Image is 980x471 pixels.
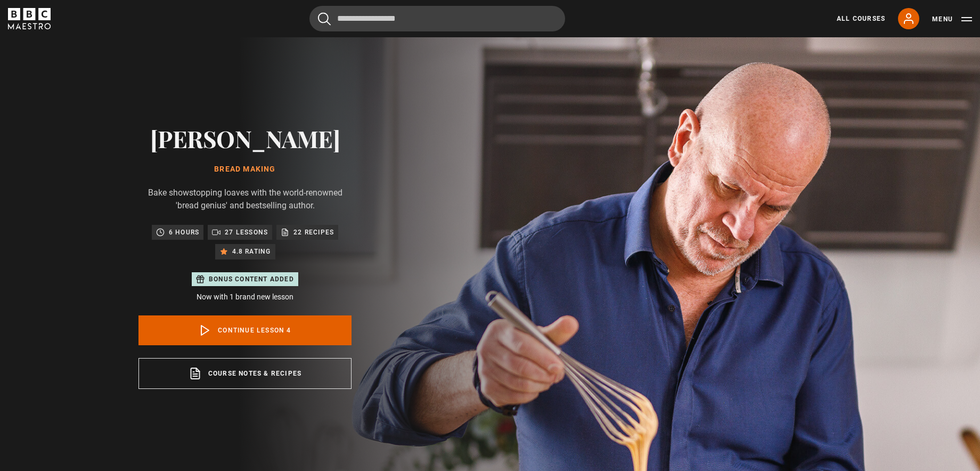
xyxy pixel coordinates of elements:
svg: BBC Maestro [8,8,51,29]
p: 4.8 rating [232,246,271,257]
a: All Courses [837,14,885,23]
p: 6 hours [169,227,199,238]
a: Course notes & recipes [138,358,352,389]
h2: [PERSON_NAME] [138,125,352,152]
p: 22 recipes [293,227,334,238]
p: 27 lessons [225,227,268,238]
a: Continue lesson 4 [138,315,352,345]
input: Search [309,6,565,31]
button: Submit the search query [318,12,331,26]
p: Now with 1 brand new lesson [138,291,352,303]
h1: Bread Making [138,165,352,174]
button: Toggle navigation [932,14,972,25]
p: Bake showstopping loaves with the world-renowned 'bread genius' and bestselling author. [138,186,352,212]
p: Bonus content added [209,274,294,284]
